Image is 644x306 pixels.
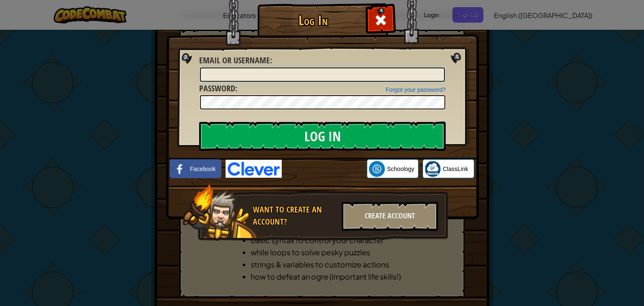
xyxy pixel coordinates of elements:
[199,83,237,95] label: :
[253,204,337,228] div: Want to create an account?
[199,54,270,66] span: Email or Username
[425,161,441,177] img: classlink-logo-small.png
[199,83,235,94] span: Password
[443,165,468,173] span: ClassLink
[199,122,446,151] input: Log In
[387,165,414,173] span: Schoology
[386,86,446,93] a: Forgot your password?
[282,160,367,178] iframe: Sign in with Google Button
[190,165,216,173] span: Facebook
[369,161,385,177] img: schoology.png
[172,161,188,177] img: facebook_small.png
[342,202,438,231] div: Create Account
[260,13,366,28] h1: Log In
[226,160,282,178] img: clever-logo-blue.png
[199,54,272,67] label: :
